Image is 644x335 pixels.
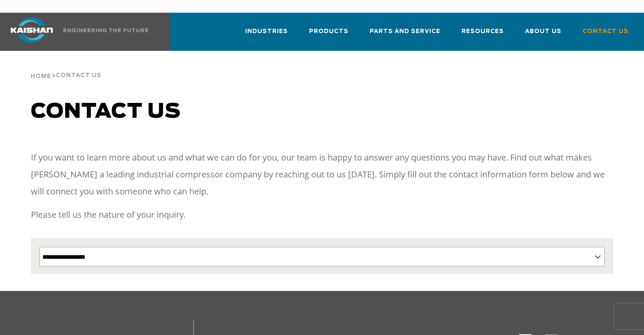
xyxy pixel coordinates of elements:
span: Products [309,27,348,36]
p: If you want to learn more about us and what we can do for you, our team is happy to answer any qu... [31,149,613,200]
span: Contact us [31,102,181,122]
a: About Us [525,20,561,49]
a: Parts and Service [370,20,440,49]
div: > [30,51,102,83]
span: Industries [245,27,288,36]
a: Industries [245,20,288,49]
p: Please tell us the nature of your inquiry. [31,206,613,223]
a: Resources [462,20,504,49]
img: Engineering the future [64,28,148,32]
span: Resources [462,27,504,36]
a: Contact Us [583,20,628,49]
a: Products [309,20,348,49]
a: Home [30,72,51,80]
span: Contact Us [56,73,102,78]
span: Parts and Service [370,27,440,36]
span: Contact Us [583,27,628,36]
span: About Us [525,27,561,36]
span: Home [30,74,51,79]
